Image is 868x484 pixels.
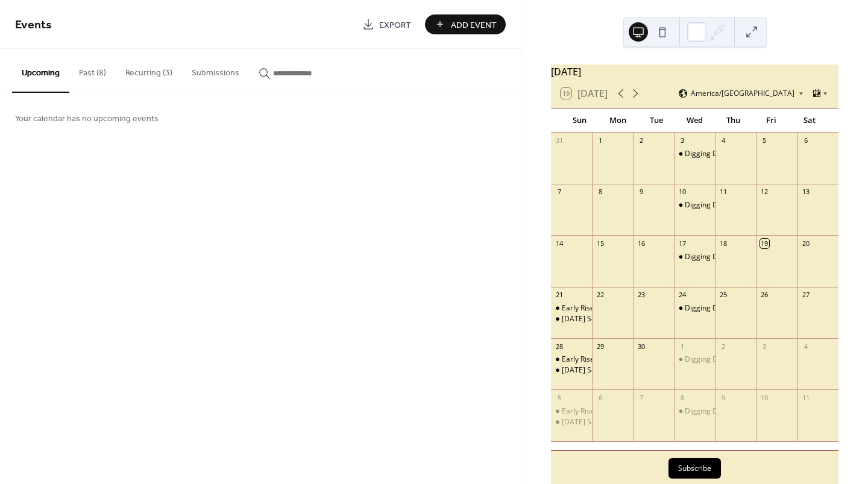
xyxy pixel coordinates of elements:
div: 8 [678,393,687,402]
div: 11 [801,393,810,402]
div: Sunday Service [551,314,592,324]
div: Digging Deeper [DEMOGRAPHIC_DATA] Study [685,149,840,159]
div: Tue [637,108,676,133]
div: 5 [760,136,769,145]
div: 3 [760,342,769,351]
button: Past (8) [69,49,116,92]
div: Digging Deeper [DEMOGRAPHIC_DATA] Study [685,406,840,416]
div: 13 [801,187,810,196]
div: 10 [678,187,687,196]
div: Digging Deeper Bible Study [674,200,715,210]
span: Export [379,19,411,31]
div: 6 [801,136,810,145]
div: Digging Deeper Bible Study [674,406,715,416]
div: 30 [637,342,646,351]
div: 7 [555,187,564,196]
div: Wed [676,108,714,133]
div: 22 [596,291,605,300]
span: America/[GEOGRAPHIC_DATA] [691,90,794,97]
div: Digging Deeper Bible Study [674,252,715,262]
span: Add Event [451,19,497,31]
div: 29 [596,342,605,351]
div: Sunday Service [551,365,592,376]
div: Sat [790,108,829,133]
div: 16 [637,239,646,248]
button: Subscribe [668,458,721,479]
div: 1 [596,136,605,145]
div: Digging Deeper [DEMOGRAPHIC_DATA] Study [685,354,840,365]
div: 2 [719,342,728,351]
div: [DATE] Service [562,417,612,427]
span: Your calendar has no upcoming events [15,113,159,125]
div: Early Risers - Adult [DATE] School [562,303,674,313]
div: Early Risers - Adult [DATE] School [562,406,674,416]
div: Sun [561,108,599,133]
div: Early Risers - Adult [DATE] School [562,354,674,365]
div: Digging Deeper Bible Study [674,354,715,365]
div: 5 [555,393,564,402]
div: 23 [637,291,646,300]
div: 9 [637,187,646,196]
div: 9 [719,393,728,402]
div: Digging Deeper [DEMOGRAPHIC_DATA] Study [685,252,840,262]
div: 14 [555,239,564,248]
div: 18 [719,239,728,248]
div: 6 [596,393,605,402]
div: Fri [752,108,791,133]
div: [DATE] Service [562,314,612,324]
span: Events [15,13,52,37]
button: Recurring (3) [116,49,182,92]
div: 28 [555,342,564,351]
div: Digging Deeper [DEMOGRAPHIC_DATA] Study [685,200,840,210]
div: 12 [760,187,769,196]
a: Export [353,14,420,34]
div: 15 [596,239,605,248]
div: Thu [714,108,752,133]
div: 17 [678,239,687,248]
div: Sunday Service [551,417,592,427]
div: 31 [555,136,564,145]
div: [DATE] Service [562,365,612,376]
div: Early Risers - Adult Sunday School [551,303,592,313]
div: Mon [599,108,638,133]
button: Add Event [425,14,506,34]
div: Digging Deeper [DEMOGRAPHIC_DATA] Study [685,303,840,313]
div: Digging Deeper Bible Study [674,303,715,313]
button: Upcoming [12,49,69,93]
div: 7 [637,393,646,402]
div: [DATE] [551,64,838,79]
div: Early Risers - Adult Sunday School [551,354,592,365]
div: 4 [719,136,728,145]
div: 2 [637,136,646,145]
div: 8 [596,187,605,196]
div: 1 [678,342,687,351]
div: 19 [760,239,769,248]
div: Digging Deeper Bible Study [674,149,715,159]
div: 10 [760,393,769,402]
div: 26 [760,291,769,300]
div: 21 [555,291,564,300]
div: 24 [678,291,687,300]
div: 3 [678,136,687,145]
div: 20 [801,239,810,248]
div: 25 [719,291,728,300]
div: 11 [719,187,728,196]
div: 27 [801,291,810,300]
div: 4 [801,342,810,351]
button: Submissions [182,49,249,92]
div: Early Risers - Adult Sunday School [551,406,592,416]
